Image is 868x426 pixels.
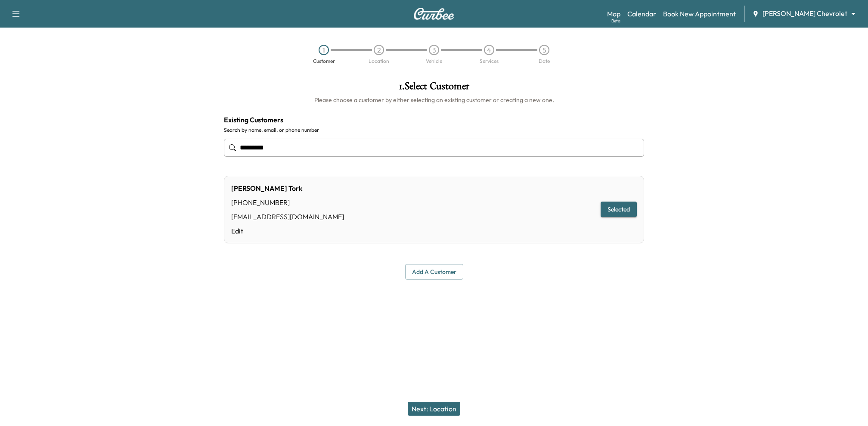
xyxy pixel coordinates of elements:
h1: 1 . Select Customer [224,81,644,96]
a: MapBeta [607,9,620,19]
div: 3 [429,45,439,55]
div: 2 [374,45,384,55]
h4: Existing Customers [224,115,644,125]
div: 1 [319,45,329,55]
a: Edit [231,226,344,236]
button: Next: Location [408,402,460,416]
a: Calendar [627,9,656,19]
div: Date [539,59,550,64]
div: 5 [539,45,549,55]
div: [PHONE_NUMBER] [231,197,344,208]
div: 4 [484,45,494,55]
div: Customer [313,59,335,64]
span: [PERSON_NAME] Chevrolet [763,9,847,19]
div: Vehicle [426,59,442,64]
div: Services [480,59,499,64]
div: Beta [611,18,620,24]
div: [PERSON_NAME] Tork [231,183,344,193]
a: Book New Appointment [663,9,736,19]
label: Search by name, email, or phone number [224,127,644,134]
button: Selected [601,202,637,218]
div: Location [369,59,389,64]
h6: Please choose a customer by either selecting an existing customer or creating a new one. [224,96,644,104]
img: Curbee Logo [413,8,455,20]
button: Add a customer [405,264,463,280]
div: [EMAIL_ADDRESS][DOMAIN_NAME] [231,211,344,222]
